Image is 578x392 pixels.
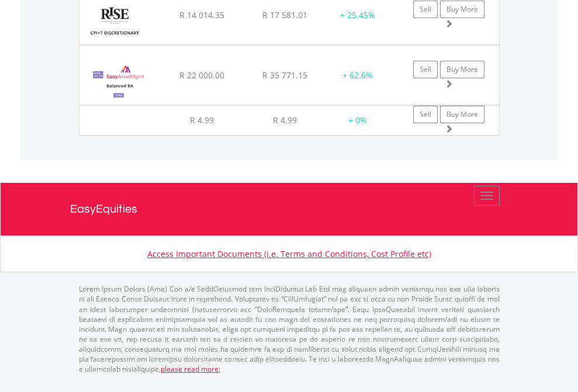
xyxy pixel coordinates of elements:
a: Buy More [440,61,484,78]
a: EasyEquities [70,183,508,235]
span: R 4.99 [190,115,214,126]
a: please read more: [161,364,220,374]
span: R 14 014.35 [179,9,224,20]
div: + 25.45% [328,9,387,21]
div: + 62.6% [328,70,387,81]
p: Lorem Ipsum Dolors (Ame) Con a/e SeddOeiusmod tem InciDiduntut Lab Etd mag aliquaen admin veniamq... [79,284,500,374]
span: R 17 581.01 [262,9,307,20]
a: Buy More [440,106,484,123]
a: Sell [413,61,438,78]
a: Access Important Documents (i.e. Terms and Conditions, Cost Profile etc) [147,248,431,259]
a: Sell [413,106,438,123]
a: Buy More [440,1,484,18]
div: + 0% [328,115,387,126]
a: Sell [413,1,438,18]
span: R 35 771.15 [262,70,307,81]
span: R 4.99 [273,115,297,126]
img: EMPBundle_CBalancedRA.png [85,60,153,102]
span: R 22 000.00 [179,70,224,81]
